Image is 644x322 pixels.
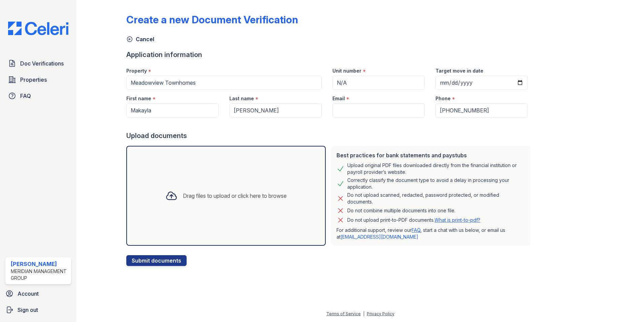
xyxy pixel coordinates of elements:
span: Sign out [18,306,38,314]
button: Submit documents [126,255,187,266]
p: Do not upload print-to-PDF documents. [347,217,480,223]
div: | [363,311,364,316]
div: Drag files to upload or click here to browse [183,192,287,200]
div: Best practices for bank statements and paystubs [336,151,525,159]
a: Account [3,287,74,300]
span: FAQ [20,92,31,100]
span: Account [18,290,39,298]
div: Meridian Management Group [11,268,68,281]
a: Privacy Policy [367,311,394,316]
div: Upload documents [126,131,533,140]
div: Upload original PDF files downloaded directly from the financial institution or payroll provider’... [347,162,525,176]
a: FAQ [5,89,71,103]
label: Target move in date [436,68,483,74]
a: Sign out [3,303,74,317]
div: Create a new Document Verification [126,14,298,26]
p: For additional support, review our , start a chat with us below, or email us at [336,227,525,240]
a: [EMAIL_ADDRESS][DOMAIN_NAME] [341,234,418,240]
a: Properties [5,73,71,86]
label: Email [332,95,345,102]
a: Cancel [126,35,154,43]
a: What is print-to-pdf? [434,217,480,223]
div: Correctly classify the document type to avoid a delay in processing your application. [347,177,525,190]
span: Properties [20,76,47,84]
label: Unit number [332,68,361,74]
a: Terms of Service [326,311,361,316]
span: Doc Verifications [20,59,64,68]
div: Do not combine multiple documents into one file. [347,207,455,215]
label: Phone [436,95,451,102]
label: Last name [229,95,254,102]
div: Application information [126,50,533,59]
img: CE_Logo_Blue-a8612792a0a2168367f1c8372b55b34899dd931a85d93a1a3d3e32e68fde9ad4.png [3,22,74,35]
label: First name [126,95,151,102]
label: Property [126,68,147,74]
div: Do not upload scanned, redacted, password protected, or modified documents. [347,192,525,205]
div: [PERSON_NAME] [11,260,68,268]
a: FAQ [412,227,420,233]
a: Doc Verifications [5,57,71,70]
